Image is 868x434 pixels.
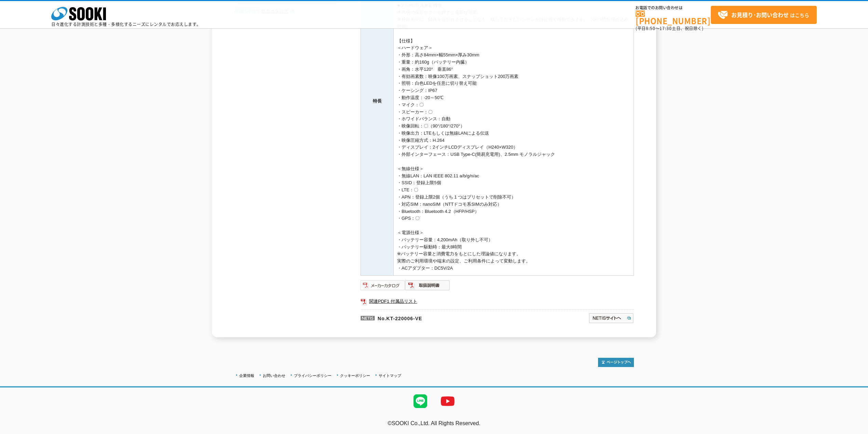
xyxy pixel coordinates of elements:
[660,25,672,31] span: 17:30
[588,313,634,324] img: NETISサイトへ
[636,11,711,25] a: [PHONE_NUMBER]
[239,374,254,378] a: 企業情報
[598,358,634,367] img: トップページへ
[718,10,809,20] span: はこちら
[361,297,634,306] a: 関連PDF1 付属品リスト
[842,427,868,433] a: テストMail
[636,25,703,31] span: (平日 ～ 土日、祝日除く)
[263,374,285,378] a: お問い合わせ
[405,280,450,291] img: 取扱説明書
[711,6,817,24] a: お見積り･お問い合わせはこちら
[51,22,201,26] p: 日々進化する計測技術と多種・多様化するニーズにレンタルでお応えします。
[361,280,405,291] img: メーカーカタログ
[379,374,401,378] a: サイトマップ
[361,284,405,289] a: メーカーカタログ
[340,374,370,378] a: クッキーポリシー
[434,388,461,415] img: YouTube
[407,388,434,415] img: LINE
[731,11,789,19] strong: お見積り･お問い合わせ
[636,6,711,10] span: お電話でのお問い合わせは
[405,284,450,289] a: 取扱説明書
[361,309,523,326] p: No.KT-220006-VE
[294,374,331,378] a: プライバシーポリシー
[646,25,655,31] span: 8:50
